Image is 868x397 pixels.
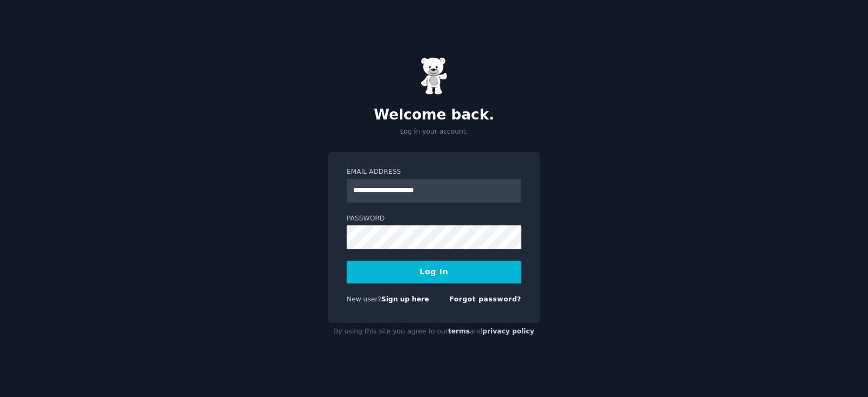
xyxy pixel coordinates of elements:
a: privacy policy [482,327,534,335]
div: By using this site you agree to our and [328,323,540,341]
img: Gummy Bear [420,57,448,95]
span: New user? [347,295,381,303]
h2: Welcome back. [328,106,540,124]
a: terms [448,327,470,335]
label: Password [347,214,521,224]
label: Email Address [347,167,521,177]
a: Forgot password? [449,295,521,303]
p: Log in your account. [328,127,540,137]
a: Sign up here [381,295,429,303]
button: Log In [347,261,521,283]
